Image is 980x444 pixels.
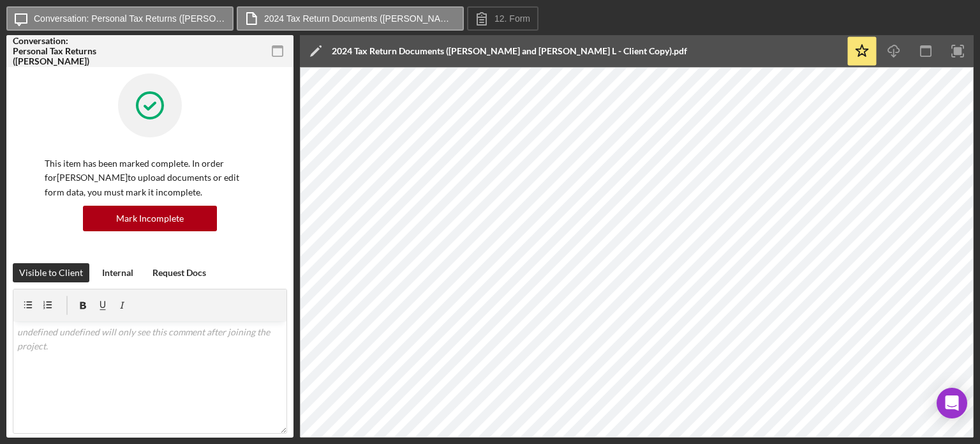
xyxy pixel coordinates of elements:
button: Mark Incomplete [83,206,217,231]
label: Conversation: Personal Tax Returns ([PERSON_NAME]) [34,13,225,24]
button: Internal [96,263,140,282]
label: 2024 Tax Return Documents ([PERSON_NAME] and [PERSON_NAME] L - Client Copy).pdf [264,13,456,24]
div: 2024 Tax Return Documents ([PERSON_NAME] and [PERSON_NAME] L - Client Copy).pdf [332,46,687,56]
div: Internal [102,263,133,282]
label: 12. Form [494,13,530,24]
div: Open Intercom Messenger [937,388,967,418]
button: 2024 Tax Return Documents ([PERSON_NAME] and [PERSON_NAME] L - Client Copy).pdf [237,6,464,31]
button: Visible to Client [13,263,89,282]
button: 12. Form [467,6,538,31]
p: This item has been marked complete. In order for [PERSON_NAME] to upload documents or edit form d... [45,157,255,199]
button: Request Docs [146,263,212,282]
div: Visible to Client [19,263,83,282]
div: Mark Incomplete [116,206,184,231]
button: Conversation: Personal Tax Returns ([PERSON_NAME]) [6,6,234,31]
div: Conversation: Personal Tax Returns ([PERSON_NAME]) [13,36,102,66]
div: Request Docs [152,263,206,282]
